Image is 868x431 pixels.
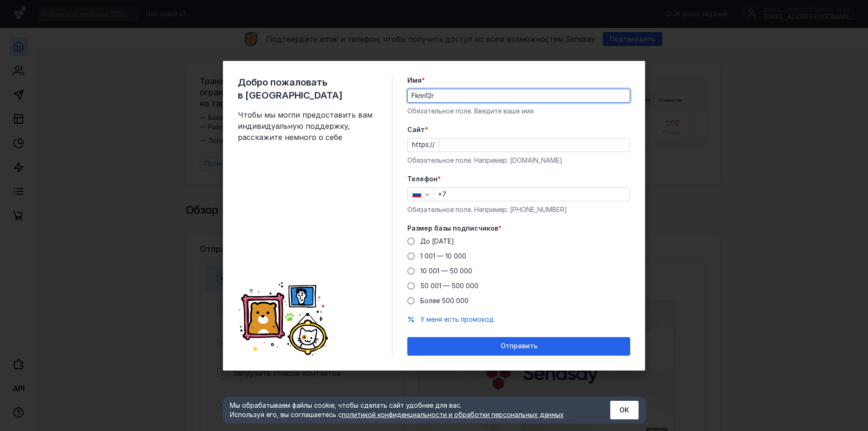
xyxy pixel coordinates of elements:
span: Имя [407,76,422,85]
span: Чтобы мы могли предоставить вам индивидуальную поддержку, расскажите немного о себе [238,109,377,143]
span: 10 001 — 50 000 [420,267,472,275]
span: Отправить [501,342,537,350]
span: У меня есть промокод [420,315,494,323]
span: Телефон [407,174,437,184]
div: Обязательное поле. Например: [PHONE_NUMBER] [407,205,630,214]
span: Cайт [407,125,425,134]
button: Отправить [407,337,630,356]
div: Обязательное поле. Введите ваше имя [407,106,630,116]
span: Добро пожаловать в [GEOGRAPHIC_DATA] [238,76,377,102]
a: политикой конфиденциальности и обработки персональных данных [342,411,564,418]
button: ОК [610,401,639,419]
button: У меня есть промокод [420,315,494,324]
span: Размер базы подписчиков [407,224,498,233]
span: 1 001 — 10 000 [420,252,466,260]
span: Более 500 000 [420,297,469,305]
div: Мы обрабатываем файлы cookie, чтобы сделать сайт удобнее для вас. Используя его, вы соглашаетесь c [230,401,587,419]
div: Обязательное поле. Например: [DOMAIN_NAME] [407,156,630,165]
span: 50 001 — 500 000 [420,282,478,290]
span: До [DATE] [420,237,454,245]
